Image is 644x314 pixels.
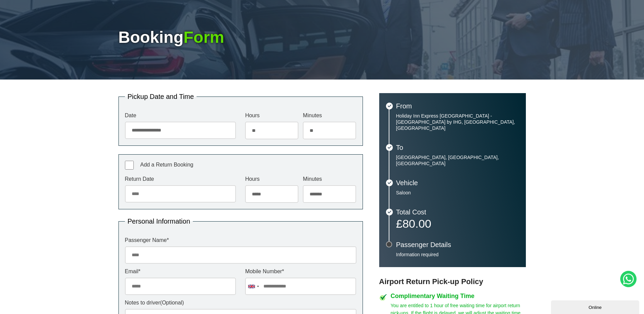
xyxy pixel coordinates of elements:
[303,113,356,118] label: Minutes
[396,103,519,109] h3: From
[396,190,519,196] p: Saloon
[125,300,356,306] label: Notes to driver
[396,113,519,131] p: Holiday Inn Express [GEOGRAPHIC_DATA] - [GEOGRAPHIC_DATA] by IHG, [GEOGRAPHIC_DATA], [GEOGRAPHIC_...
[396,209,519,215] h3: Total Cost
[551,299,641,314] iframe: chat widget
[125,113,236,118] label: Date
[125,269,236,274] label: Email
[379,277,526,286] h3: Airport Return Pick-up Policy
[396,179,519,186] h3: Vehicle
[183,28,224,46] span: Form
[125,161,134,170] input: Add a Return Booking
[125,218,193,225] legend: Personal Information
[402,217,431,230] span: 80.00
[160,300,184,306] span: (Optional)
[396,219,519,228] p: £
[396,241,519,248] h3: Passenger Details
[303,176,356,182] label: Minutes
[396,251,519,258] p: Information required
[396,154,519,167] p: [GEOGRAPHIC_DATA], [GEOGRAPHIC_DATA], [GEOGRAPHIC_DATA]
[245,176,298,182] label: Hours
[125,238,356,243] label: Passenger Name
[391,293,526,299] h4: Complimentary Waiting Time
[125,176,236,182] label: Return Date
[245,278,261,295] div: United Kingdom: +44
[245,113,298,118] label: Hours
[245,269,356,274] label: Mobile Number
[118,29,526,46] h1: Booking
[396,144,519,151] h3: To
[140,162,194,168] span: Add a Return Booking
[125,93,197,100] legend: Pickup Date and Time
